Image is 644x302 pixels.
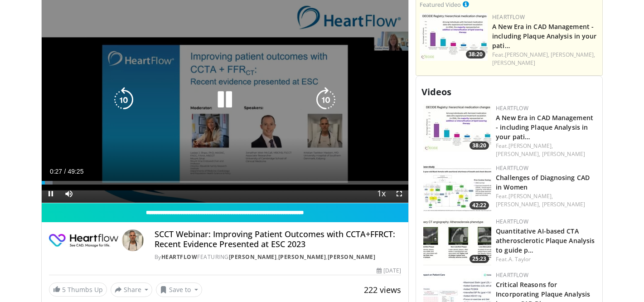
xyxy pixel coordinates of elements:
[64,168,66,175] span: /
[62,285,66,294] span: 5
[466,50,485,58] span: 38:20
[492,22,596,50] a: A New Era in CAD Management - including Plaque Analysis in your pati…
[423,218,491,265] img: 248d14eb-d434-4f54-bc7d-2124e3d05da6.150x105_q85_crop-smart_upscale.jpg
[496,173,590,191] a: Challenges of Diagnosing CAD in Women
[161,253,198,261] a: Heartflow
[278,253,326,261] a: [PERSON_NAME]
[423,104,491,152] img: 738d0e2d-290f-4d89-8861-908fb8b721dc.150x105_q85_crop-smart_upscale.jpg
[470,255,489,263] span: 25:23
[496,104,528,112] a: Heartflow
[470,201,489,209] span: 42:22
[542,200,585,208] a: [PERSON_NAME]
[229,253,277,261] a: [PERSON_NAME]
[496,113,593,141] a: A New Era in CAD Management - including Plaque Analysis in your pati…
[496,218,528,225] a: Heartflow
[496,164,528,172] a: Heartflow
[496,255,595,263] div: Feat.
[551,51,595,58] a: [PERSON_NAME],
[49,229,118,251] img: Heartflow
[364,284,401,295] span: 222 views
[423,164,491,212] img: 65719914-b9df-436f-8749-217792de2567.150x105_q85_crop-smart_upscale.jpg
[423,218,491,265] a: 25:23
[156,283,202,297] button: Save to
[542,150,585,158] a: [PERSON_NAME]
[496,142,595,158] div: Feat.
[496,200,540,208] a: [PERSON_NAME],
[60,185,78,203] button: Mute
[508,255,531,263] a: A. Taylor
[420,13,488,61] a: 38:20
[508,192,553,200] a: [PERSON_NAME],
[492,13,525,21] a: Heartflow
[372,185,390,203] button: Playback Rate
[420,0,461,9] small: Featured Video
[42,185,60,203] button: Pause
[49,283,107,297] a: 5 Thumbs Up
[68,168,83,175] span: 49:25
[423,164,491,212] a: 42:22
[496,192,595,209] div: Feat.
[377,267,401,275] div: [DATE]
[423,104,491,152] a: 38:20
[420,13,488,61] img: 738d0e2d-290f-4d89-8861-908fb8b721dc.150x105_q85_crop-smart_upscale.jpg
[390,185,408,203] button: Fullscreen
[470,141,489,150] span: 38:20
[492,59,535,67] a: [PERSON_NAME]
[42,181,409,185] div: Progress Bar
[496,271,528,279] a: Heartflow
[505,51,549,58] a: [PERSON_NAME],
[111,283,153,297] button: Share
[492,51,599,67] div: Feat.
[328,253,376,261] a: [PERSON_NAME]
[122,229,144,251] img: Avatar
[50,168,62,175] span: 0:27
[421,86,451,98] span: Videos
[496,227,595,254] a: Quantitative AI-based CTA atherosclerotic Plaque Analysis to guide p…
[496,150,540,158] a: [PERSON_NAME],
[155,253,401,261] div: By FEATURING , ,
[508,142,553,150] a: [PERSON_NAME],
[155,229,401,249] h4: SCCT Webinar: Improving Patient Outcomes with CCTA+FFRCT: Recent Evidence Presented at ESC 2023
